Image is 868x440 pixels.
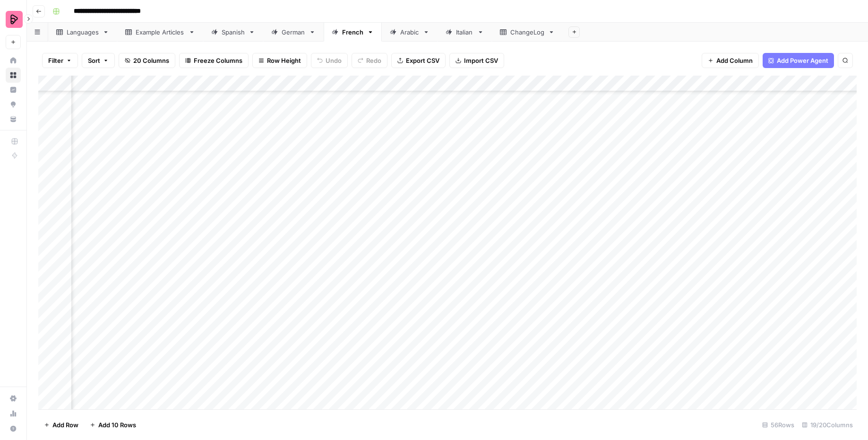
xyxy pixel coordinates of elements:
[6,421,21,436] button: Help + Support
[222,27,245,37] div: Spanish
[282,27,305,37] div: German
[48,23,117,42] a: Languages
[6,11,23,28] img: Preply Logo
[88,56,100,65] span: Sort
[777,56,828,65] span: Add Power Agent
[67,27,99,37] div: Languages
[252,53,307,68] button: Row Height
[6,53,21,68] a: Home
[438,23,492,42] a: Italian
[400,27,419,37] div: Arabic
[6,8,21,31] button: Workspace: Preply
[6,68,21,83] a: Browse
[38,417,84,432] button: Add Row
[6,391,21,406] a: Settings
[133,56,169,65] span: 20 Columns
[758,417,798,432] div: 56 Rows
[179,53,249,68] button: Freeze Columns
[391,53,446,68] button: Export CSV
[702,53,759,68] button: Add Column
[6,406,21,421] a: Usage
[203,23,263,42] a: Spanish
[510,27,544,37] div: ChangeLog
[98,420,136,430] span: Add 10 Rows
[798,417,857,432] div: 19/20 Columns
[492,23,563,42] a: ChangeLog
[366,56,381,65] span: Redo
[352,53,387,68] button: Redo
[716,56,753,65] span: Add Column
[464,56,498,65] span: Import CSV
[763,53,834,68] button: Add Power Agent
[326,56,342,65] span: Undo
[119,53,175,68] button: 20 Columns
[52,420,78,430] span: Add Row
[263,23,324,42] a: German
[42,53,78,68] button: Filter
[194,56,242,65] span: Freeze Columns
[324,23,382,42] a: French
[6,97,21,112] a: Opportunities
[382,23,438,42] a: Arabic
[267,56,301,65] span: Row Height
[48,56,63,65] span: Filter
[117,23,203,42] a: Example Articles
[449,53,504,68] button: Import CSV
[456,27,473,37] div: Italian
[406,56,439,65] span: Export CSV
[136,27,185,37] div: Example Articles
[6,112,21,127] a: Your Data
[311,53,348,68] button: Undo
[82,53,115,68] button: Sort
[6,82,21,97] a: Insights
[342,27,363,37] div: French
[84,417,142,432] button: Add 10 Rows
